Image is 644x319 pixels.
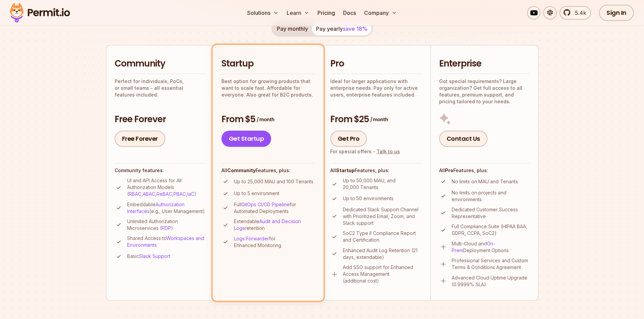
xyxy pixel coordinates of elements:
[115,131,165,147] a: Free Forever
[343,206,422,227] p: Dedicated Slack Support Channel with Prioritized Email, Zoom, and Slack support
[343,195,393,202] p: Up to 50 environments
[452,178,518,185] p: No limits on MAU and Tenants
[452,223,530,237] p: Full Compliance Suite (HIPAA BAA, GDPR, CCPA, SoC2)
[221,113,315,126] h3: From $5
[129,191,141,197] a: RBAC
[452,240,530,254] p: Multi-Cloud and Deployment Options
[559,6,591,20] a: 5.4k
[445,167,453,173] strong: Pro
[221,78,315,98] p: Best option for growing products that want to scale fast. Affordable for everyone. Also great for...
[330,167,422,174] h4: All Features, plus:
[330,78,422,98] p: Ideal for larger applications with enterprise needs. Pay only for active users, enterprise featur...
[439,167,530,174] h4: All Features, plus:
[227,167,256,173] strong: Community
[115,167,206,174] h4: Community features:
[439,78,530,105] p: Got special requirements? Large organization? Get full access to all features, premium support, a...
[452,189,530,203] p: No limits on projects and environments
[127,218,206,232] p: Unlimited Authorization Microservices ( )
[330,131,367,147] a: Get Pro
[234,190,279,197] p: Up to 5 environment
[127,235,206,248] p: Shared Access to
[173,191,186,197] a: PBAC
[340,6,359,20] a: Docs
[234,236,269,241] a: Logs Forwarder
[234,218,315,232] p: Extendable retention
[234,201,315,215] p: Full for Automated Deployments
[244,6,281,20] button: Solutions
[115,58,206,70] h2: Community
[7,1,73,24] img: Permit logo
[127,201,206,215] p: Embeddable (e.g., User Management)
[330,148,400,155] div: For special offers -
[452,241,495,253] a: On-Prem
[284,6,312,20] button: Learn
[127,253,170,260] p: Basic
[370,116,388,123] span: / month
[127,177,206,197] p: UI and API Access for All Authorization Models ( , , , , )
[343,230,422,243] p: SoC2 Type II Compliance Report and Certification
[452,206,530,220] p: Dedicated Customer Success Representative
[221,58,315,70] h2: Startup
[571,9,586,17] span: 5.4k
[115,113,206,126] h3: Free Forever
[234,178,313,185] p: Up to 25,000 MAU and 100 Tenants
[241,202,290,207] a: GitOps CI/CD Pipeline
[273,22,312,35] button: Pay monthly
[234,218,301,231] a: Audit and Decision Logs
[234,235,315,249] p: for Enhanced Monitoring
[439,131,487,147] a: Contact Us
[452,257,530,271] p: Professional Services and Custom Terms & Conditions Agreement
[377,149,400,154] a: Talk to us
[143,191,155,197] a: ABAC
[330,58,422,70] h2: Pro
[127,202,185,214] a: Authorization Interfaces
[599,5,634,21] a: Sign In
[343,177,422,191] p: Up to 50,000 MAU, and 20,000 Tenants
[343,247,422,261] p: Enhanced Audit Log Retention (21 days, extendable)
[221,167,315,174] h4: All Features, plus:
[361,6,400,20] button: Company
[330,113,422,126] h3: From $25
[439,58,530,70] h2: Enterprise
[343,264,422,284] p: Add SSO support for Enhanced Access Management (additional cost)
[315,6,338,20] a: Pricing
[115,78,206,98] p: Perfect for individuals, PoCs, or small teams - all essential features included.
[157,191,172,197] a: ReBAC
[257,116,274,123] span: / month
[187,191,194,197] a: IaC
[162,225,171,231] a: PDP
[139,253,170,259] a: Slack Support
[336,167,355,173] strong: Startup
[452,274,530,288] p: Advanced Cloud Uptime Upgrade (0.9999% SLA)
[221,131,271,147] a: Get Startup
